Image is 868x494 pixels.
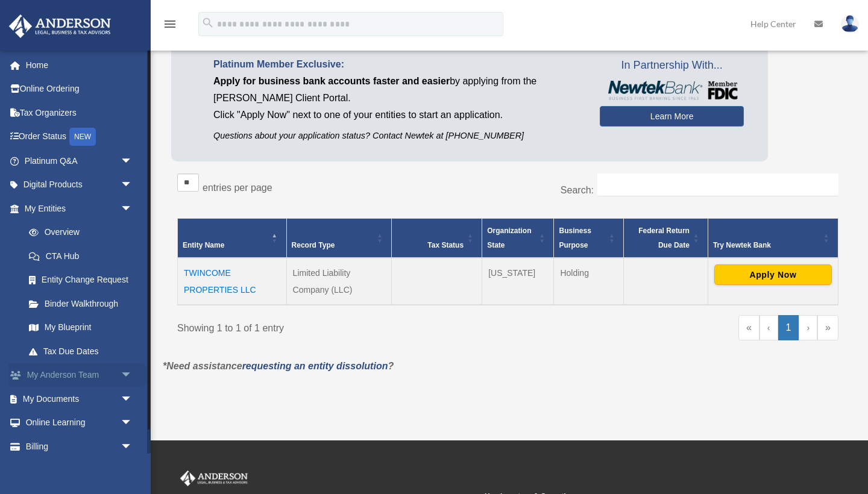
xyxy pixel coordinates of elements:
a: Tax Due Dates [17,339,145,363]
td: Holding [554,258,624,305]
span: Business Purpose [559,227,591,249]
div: Showing 1 to 1 of 1 entry [177,315,499,337]
a: Online Ordering [8,77,151,101]
em: *Need assistance ? [163,361,394,371]
img: Anderson Advisors Platinum Portal [5,14,115,38]
th: Business Purpose: Activate to sort [554,218,624,258]
img: Anderson Advisors Platinum Portal [178,471,250,486]
div: Try Newtek Bank [713,238,820,252]
img: User Pic [841,15,859,33]
span: arrow_drop_down [121,363,145,388]
th: Entity Name: Activate to invert sorting [178,218,287,258]
a: Order StatusNEW [8,125,151,149]
button: Apply Now [714,264,832,285]
th: Try Newtek Bank : Activate to sort [708,218,838,258]
a: First [738,315,759,340]
td: [US_STATE] [482,258,554,305]
a: My Entitiesarrow_drop_down [8,196,145,220]
span: Tax Status [427,241,464,249]
p: by applying from the [PERSON_NAME] Client Portal. [213,73,582,107]
th: Tax Status: Activate to sort [392,218,482,258]
a: My Documentsarrow_drop_down [8,387,151,411]
td: Limited Liability Company (LLC) [286,258,392,305]
span: Record Type [292,241,335,249]
a: My Blueprint [17,316,145,340]
span: Organization State [487,227,531,249]
a: Billingarrow_drop_down [8,434,151,458]
a: Tax Organizers [8,101,151,125]
span: Federal Return Due Date [638,227,690,249]
th: Record Type: Activate to sort [286,218,392,258]
a: menu [163,21,177,31]
a: Learn More [600,106,744,127]
a: Next [799,315,817,340]
span: Apply for business bank accounts faster and easier [213,76,450,86]
a: Digital Productsarrow_drop_down [8,173,151,197]
th: Federal Return Due Date: Activate to sort [624,218,708,258]
span: arrow_drop_down [121,434,145,459]
span: arrow_drop_down [121,173,145,198]
a: Overview [17,220,139,245]
th: Organization State: Activate to sort [482,218,554,258]
a: CTA Hub [17,244,145,268]
span: arrow_drop_down [121,387,145,411]
a: requesting an entity dissolution [242,361,388,371]
span: arrow_drop_down [121,196,145,221]
span: arrow_drop_down [121,411,145,436]
a: Entity Change Request [17,268,145,292]
p: Questions about your application status? Contact Newtek at [PHONE_NUMBER] [213,128,582,143]
a: Platinum Q&Aarrow_drop_down [8,149,151,173]
a: Home [8,53,151,77]
a: My Anderson Teamarrow_drop_down [8,363,151,387]
img: NewtekBankLogoSM.png [606,81,738,100]
p: Platinum Member Exclusive: [213,56,582,73]
a: Last [817,315,838,340]
i: menu [163,17,177,31]
label: Search: [561,185,594,195]
a: Binder Walkthrough [17,292,145,316]
a: 1 [778,315,799,340]
div: NEW [69,128,96,146]
a: Online Learningarrow_drop_down [8,411,151,435]
i: search [201,16,215,30]
span: In Partnership With... [600,56,744,75]
td: TWINCOME PROPERTIES LLC [178,258,287,305]
span: Entity Name [183,241,224,249]
p: Click "Apply Now" next to one of your entities to start an application. [213,107,582,123]
span: arrow_drop_down [121,149,145,174]
label: entries per page [203,183,272,193]
a: Previous [759,315,778,340]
